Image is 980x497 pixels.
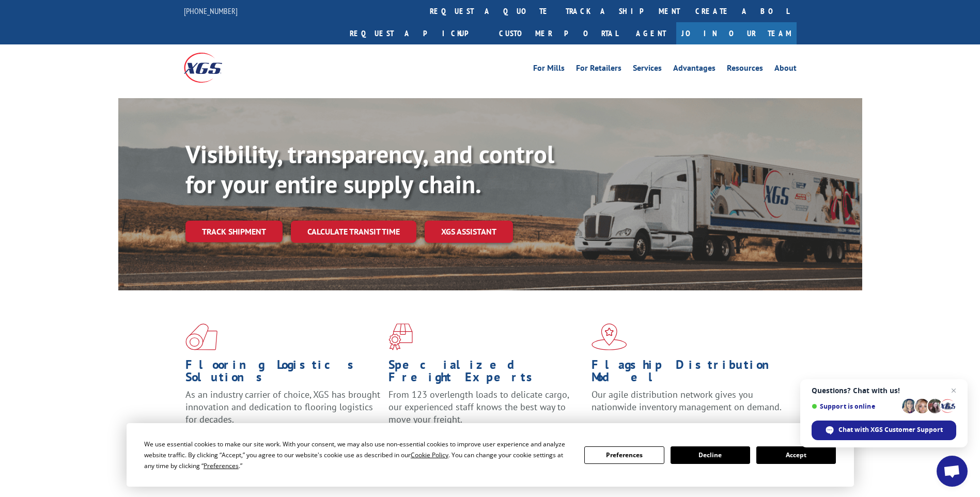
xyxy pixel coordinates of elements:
div: Cookie Consent Prompt [127,423,854,487]
span: Questions? Chat with us! [812,386,956,395]
button: Accept [756,446,836,464]
a: Resources [727,64,763,75]
span: Chat with XGS Customer Support [838,425,943,434]
img: xgs-icon-total-supply-chain-intelligence-red [185,323,217,350]
span: Our agile distribution network gives you nationwide inventory management on demand. [592,389,782,413]
a: Learn More > [592,423,720,434]
span: Chat with XGS Customer Support [812,421,956,440]
span: Cookie Policy [411,451,448,459]
div: We use essential cookies to make our site work. With your consent, we may also use non-essential ... [144,439,572,471]
a: For Retailers [576,64,621,75]
button: Decline [671,446,750,464]
a: Agent [626,22,676,44]
a: Track shipment [185,221,283,242]
a: Request a pickup [342,22,491,44]
a: Calculate transit time [291,221,416,243]
a: Open chat [937,456,968,487]
p: From 123 overlength loads to delicate cargo, our experienced staff knows the best way to move you... [388,389,584,434]
h1: Flooring Logistics Solutions [185,359,381,389]
span: Support is online [812,402,898,410]
img: xgs-icon-flagship-distribution-model-red [592,323,627,350]
span: Preferences [204,461,239,470]
a: About [774,64,797,75]
a: Services [633,64,662,75]
a: Customer Portal [491,22,626,44]
img: xgs-icon-focused-on-flooring-red [388,323,413,350]
button: Preferences [584,446,664,464]
a: [PHONE_NUMBER] [184,6,238,16]
a: Advantages [673,64,715,75]
a: XGS ASSISTANT [425,221,513,243]
h1: Specialized Freight Experts [388,359,584,389]
span: As an industry carrier of choice, XGS has brought innovation and dedication to flooring logistics... [185,389,380,425]
h1: Flagship Distribution Model [592,359,787,389]
b: Visibility, transparency, and control for your entire supply chain. [185,138,554,200]
a: Join Our Team [676,22,797,44]
a: For Mills [533,64,565,75]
